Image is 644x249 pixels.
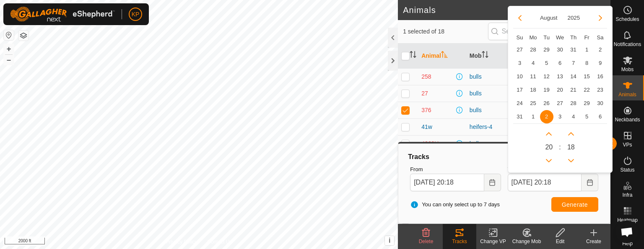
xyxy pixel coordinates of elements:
[527,97,540,110] span: 25
[584,34,589,41] span: Fr
[513,70,527,83] span: 10
[466,44,514,69] th: Mob
[567,110,580,123] span: 4
[543,238,577,245] div: Edit
[580,97,594,110] td: 29
[543,34,550,41] span: Tu
[580,70,594,83] span: 15
[443,238,476,245] div: Tracks
[564,127,578,141] p-button: Next Minute
[594,56,607,70] td: 9
[540,97,553,110] span: 26
[517,34,523,41] span: Su
[553,70,567,83] span: 13
[597,34,604,41] span: Sa
[540,56,553,70] td: 5
[623,142,632,147] span: VPs
[566,224,587,231] span: 2 Sept 2025, 6:55 pm
[403,27,488,36] span: 1 selected of 18
[513,83,527,97] span: 17
[615,117,640,122] span: Neckbands
[527,110,540,123] td: 1
[553,83,567,97] td: 20
[421,123,432,131] span: 41w
[618,92,636,97] span: Animals
[513,11,527,25] button: Previous Month
[620,167,634,172] span: Status
[594,97,607,110] td: 30
[567,56,580,70] td: 7
[527,70,540,83] span: 11
[593,4,602,16] span: 18
[553,97,567,110] td: 27
[622,193,632,198] span: Infra
[207,238,232,246] a: Contact Us
[562,201,588,208] span: Generate
[488,23,589,40] input: Search (S)
[410,52,416,59] p-sorticon: Activate to sort
[570,34,576,41] span: Th
[513,43,527,56] td: 27
[421,139,439,148] span: 4269H
[540,70,553,83] td: 12
[470,106,511,115] div: bulls
[527,43,540,56] td: 28
[421,106,431,115] span: 376
[518,224,558,231] a: [DATE] 181822
[553,56,567,70] span: 6
[567,97,580,110] span: 28
[4,44,14,54] button: +
[527,56,540,70] td: 4
[542,127,556,141] p-button: Next Hour
[410,165,501,174] label: From
[580,43,594,56] span: 1
[617,218,638,223] span: Heatmap
[621,67,634,72] span: Mobs
[622,241,633,246] span: Help
[508,6,613,173] div: Choose Date
[559,142,561,152] span: :
[580,110,594,123] span: 5
[410,200,500,209] span: You can only select up to 7 days
[4,55,14,65] button: –
[527,83,540,97] td: 18
[4,30,14,40] button: Reset Map
[582,174,598,191] button: Choose Date
[594,43,607,56] td: 2
[470,89,511,98] div: bulls
[513,56,527,70] td: 3
[556,34,564,41] span: We
[407,152,602,162] div: Tracks
[542,154,556,167] p-button: Previous Hour
[389,237,390,244] span: i
[594,110,607,123] td: 6
[594,83,607,97] span: 23
[510,238,543,245] div: Change Mob
[513,110,527,123] td: 31
[513,97,527,110] td: 24
[540,43,553,56] td: 29
[567,43,580,56] td: 31
[580,83,594,97] td: 22
[421,72,431,81] span: 258
[553,110,567,123] span: 3
[470,139,511,148] div: bulls
[594,70,607,83] span: 16
[18,31,29,41] button: Map Layers
[567,83,580,97] td: 21
[482,52,488,59] p-sorticon: Activate to sort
